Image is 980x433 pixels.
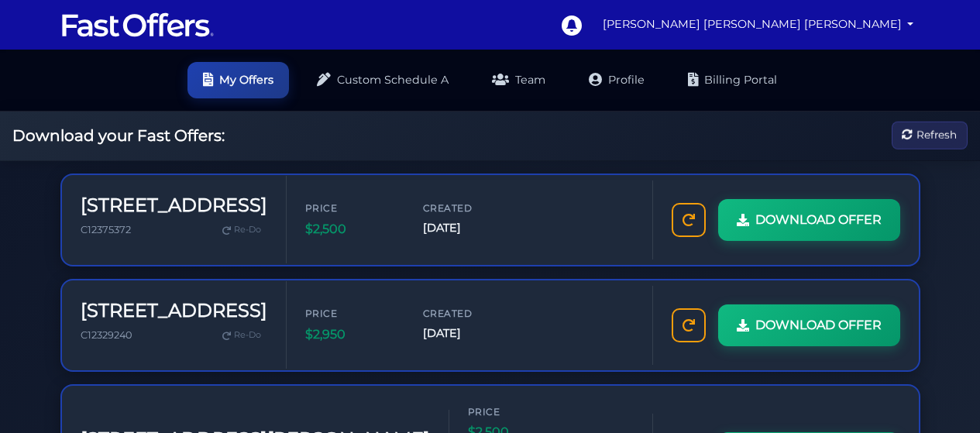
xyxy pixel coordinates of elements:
[234,223,261,237] span: Re-Do
[216,325,267,345] a: Re-Do
[718,199,900,241] a: DOWNLOAD OFFER
[423,219,516,237] span: [DATE]
[476,62,561,98] a: Team
[187,62,289,98] a: My Offers
[423,306,516,321] span: Created
[597,9,920,40] a: [PERSON_NAME] [PERSON_NAME] [PERSON_NAME]
[12,126,225,145] h2: Download your Fast Offers:
[81,300,267,322] h3: [STREET_ADDRESS]
[81,224,131,235] span: C12375372
[81,194,267,217] h3: [STREET_ADDRESS]
[305,306,398,321] span: Price
[892,122,968,150] button: Refresh
[755,315,882,335] span: DOWNLOAD OFFER
[423,325,516,342] span: [DATE]
[916,127,957,144] span: Refresh
[423,201,516,215] span: Created
[305,325,398,345] span: $2,950
[468,404,561,419] span: Price
[301,62,464,98] a: Custom Schedule A
[718,304,900,346] a: DOWNLOAD OFFER
[755,210,882,230] span: DOWNLOAD OFFER
[234,328,261,342] span: Re-Do
[81,329,132,341] span: C12329240
[672,62,793,98] a: Billing Portal
[305,201,398,215] span: Price
[305,219,398,239] span: $2,500
[216,220,267,240] a: Re-Do
[573,62,660,98] a: Profile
